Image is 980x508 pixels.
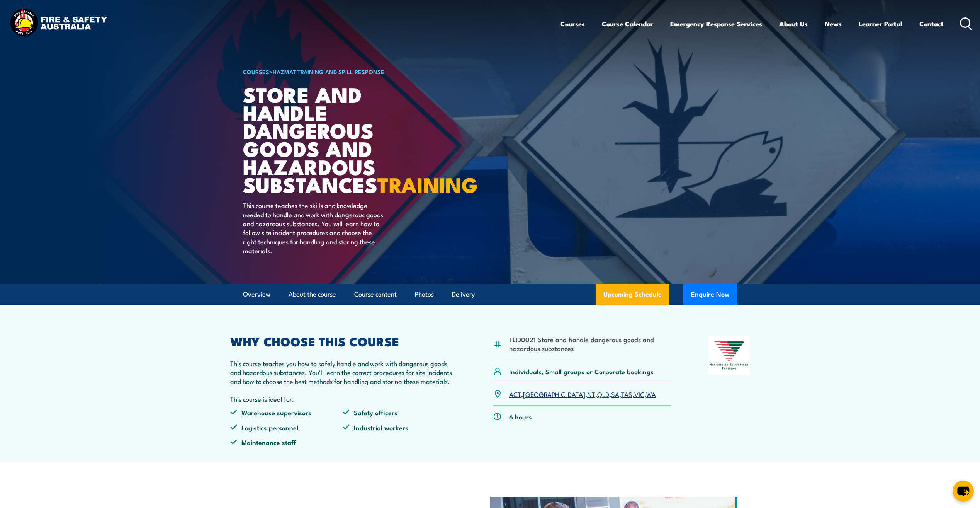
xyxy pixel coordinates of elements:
a: WA [646,389,656,399]
a: Upcoming Schedule [596,284,669,305]
a: About Us [779,14,808,34]
li: Warehouse supervisors [230,408,343,417]
img: Nationally Recognised Training logo. [708,336,750,375]
p: This course is ideal for: [230,394,456,403]
a: ACT [509,389,521,399]
p: 6 hours [509,412,532,421]
a: Emergency Response Services [670,14,762,34]
h2: WHY CHOOSE THIS COURSE [230,336,456,346]
a: About the course [289,284,336,305]
a: News [825,14,842,34]
p: , , , , , , , [509,390,656,399]
a: Courses [560,14,585,34]
a: SA [611,389,619,399]
a: QLD [597,389,609,399]
a: Photos [415,284,434,305]
a: COURSES [243,67,269,76]
a: HAZMAT Training and Spill Response [273,67,384,76]
li: Maintenance staff [230,438,343,447]
a: [GEOGRAPHIC_DATA] [523,389,585,399]
p: This course teaches the skills and knowledge needed to handle and work with dangerous goods and h... [243,201,384,255]
a: NT [587,389,595,399]
li: TLID0021 Store and handle dangerous goods and hazardous substances [509,335,671,353]
li: Safety officers [343,408,455,417]
a: Course content [354,284,397,305]
a: Overview [243,284,270,305]
a: TAS [621,389,632,399]
button: chat-button [953,481,974,502]
h6: > [243,67,434,76]
a: VIC [634,389,644,399]
a: Course Calendar [602,14,653,34]
h1: Store And Handle Dangerous Goods and Hazardous Substances [243,85,434,193]
li: Industrial workers [343,423,455,432]
p: This course teaches you how to safely handle and work with dangerous goods and hazardous substanc... [230,359,456,386]
a: Contact [919,14,944,34]
a: Delivery [452,284,475,305]
strong: TRAINING [377,168,478,200]
a: Learner Portal [859,14,902,34]
button: Enquire Now [683,284,737,305]
p: Individuals, Small groups or Corporate bookings [509,367,654,376]
li: Logistics personnel [230,423,343,432]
